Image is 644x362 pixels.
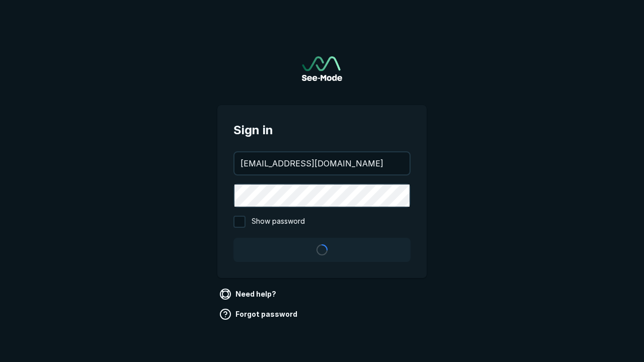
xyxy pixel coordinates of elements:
a: Need help? [217,286,280,302]
a: Go to sign in [302,56,342,81]
input: your@email.com [234,152,410,174]
span: Sign in [233,121,411,139]
img: See-Mode Logo [302,56,342,81]
span: Show password [252,216,305,228]
a: Forgot password [217,306,301,322]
